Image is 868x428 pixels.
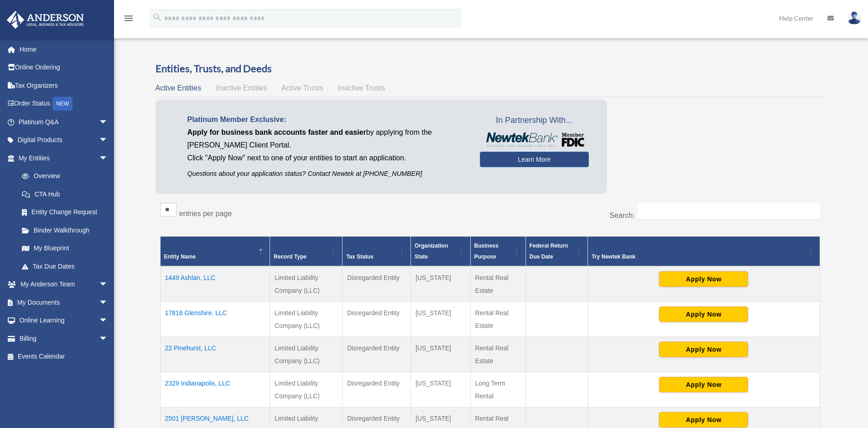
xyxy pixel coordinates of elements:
[525,237,587,267] th: Federal Return Due Date: Activate to sort
[6,149,117,167] a: My Entitiesarrow_drop_down
[13,257,117,275] a: Tax Due Dates
[338,84,385,92] span: Inactive Trusts
[99,113,117,132] span: arrow_drop_down
[346,254,374,260] span: Tax Status
[187,126,466,152] p: by applying from the [PERSON_NAME] Client Portal.
[4,11,87,29] img: Anderson Advisors Platinum Portal
[659,306,748,322] button: Apply Now
[411,337,470,372] td: [US_STATE]
[13,167,113,185] a: Overview
[156,84,201,92] span: Active Entities
[160,237,270,267] th: Entity Name: Activate to invert sorting
[470,266,525,302] td: Rental Real Estate
[187,128,366,136] span: Apply for business bank accounts faster and easier
[160,266,270,302] td: 1449 Ashlan, LLC
[6,113,122,131] a: Platinum Q&Aarrow_drop_down
[530,243,568,260] span: Federal Return Due Date
[411,266,470,302] td: [US_STATE]
[588,237,820,267] th: Try Newtek Bank : Activate to sort
[6,348,122,366] a: Events Calendar
[99,312,117,330] span: arrow_drop_down
[411,302,470,337] td: [US_STATE]
[99,293,117,312] span: arrow_drop_down
[6,131,122,149] a: Digital Productsarrow_drop_down
[160,302,270,337] td: 17816 Glenshire, LLC
[160,372,270,407] td: 2329 Indianapolis, LLC
[123,13,134,24] i: menu
[216,84,267,92] span: Inactive Entities
[609,211,634,219] label: Search:
[6,293,122,312] a: My Documentsarrow_drop_down
[99,131,117,150] span: arrow_drop_down
[187,168,466,180] p: Questions about your application status? Contact Newtek at [PHONE_NUMBER]
[13,221,117,239] a: Binder Walkthrough
[659,377,748,392] button: Apply Now
[152,12,162,22] i: search
[6,275,122,294] a: My Anderson Teamarrow_drop_down
[164,254,196,260] span: Entity Name
[411,237,470,267] th: Organization State: Activate to sort
[342,337,411,372] td: Disregarded Entity
[659,412,748,428] button: Apply Now
[281,84,323,92] span: Active Trusts
[52,97,73,111] div: NEW
[470,337,525,372] td: Rental Real Estate
[6,58,122,77] a: Online Ordering
[484,132,584,147] img: NewtekBankLogoSM.png
[6,329,122,348] a: Billingarrow_drop_down
[6,95,122,113] a: Order StatusNEW
[659,271,748,287] button: Apply Now
[342,302,411,337] td: Disregarded Entity
[187,152,466,164] p: Click "Apply Now" next to one of your entities to start an application.
[179,210,232,217] label: entries per page
[480,113,589,128] span: In Partnership With...
[270,266,343,302] td: Limited Liability Company (LLC)
[270,337,343,372] td: Limited Liability Company (LLC)
[187,113,466,126] p: Platinum Member Exclusive:
[470,372,525,407] td: Long Term Rental
[99,329,117,348] span: arrow_drop_down
[659,342,748,357] button: Apply Now
[415,243,448,260] span: Organization State
[13,203,117,222] a: Entity Change Request
[470,237,525,267] th: Business Purpose: Activate to sort
[13,239,117,258] a: My Blueprint
[99,275,117,294] span: arrow_drop_down
[480,152,589,167] a: Learn More
[13,185,117,203] a: CTA Hub
[6,312,122,330] a: Online Learningarrow_drop_down
[342,372,411,407] td: Disregarded Entity
[342,266,411,302] td: Disregarded Entity
[270,237,343,267] th: Record Type: Activate to sort
[474,243,499,260] span: Business Purpose
[411,372,470,407] td: [US_STATE]
[470,302,525,337] td: Rental Real Estate
[270,372,343,407] td: Limited Liability Company (LLC)
[99,149,117,168] span: arrow_drop_down
[6,40,122,58] a: Home
[847,11,861,25] img: User Pic
[270,302,343,337] td: Limited Liability Company (LLC)
[156,62,825,76] h3: Entities, Trusts, and Deeds
[592,251,806,262] div: Try Newtek Bank
[342,237,411,267] th: Tax Status: Activate to sort
[6,76,122,95] a: Tax Organizers
[274,254,307,260] span: Record Type
[123,16,134,24] a: menu
[160,337,270,372] td: 22 Pinehurst, LLC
